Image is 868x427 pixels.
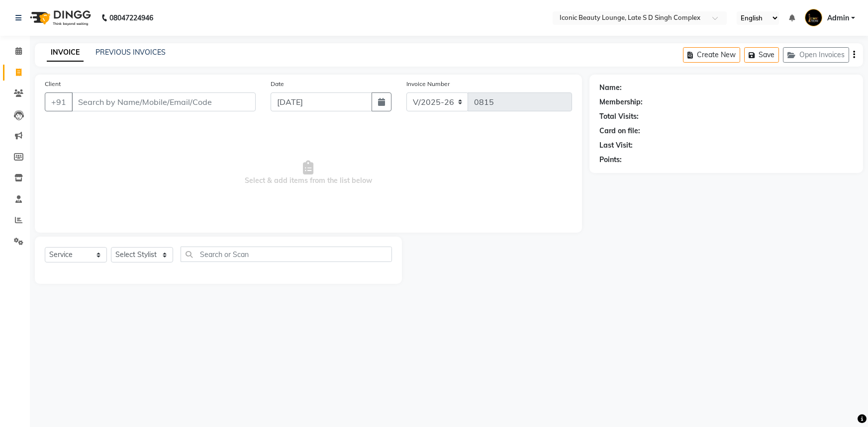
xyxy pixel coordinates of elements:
div: Card on file: [599,126,640,136]
label: Client [45,80,61,88]
span: Select & add items from the list below [45,123,572,223]
b: 08047224946 [109,4,153,32]
div: Last Visit: [599,140,633,151]
img: logo [25,4,94,32]
label: Invoice Number [406,80,450,88]
button: Open Invoices [783,47,849,63]
span: Admin [827,13,849,23]
a: INVOICE [47,44,84,62]
img: Admin [805,9,822,26]
div: Total Visits: [599,111,639,122]
button: Create New [683,47,740,63]
button: Save [744,47,779,63]
div: Name: [599,83,622,93]
input: Search or Scan [181,247,392,262]
div: Points: [599,155,622,165]
input: Search by Name/Mobile/Email/Code [72,92,256,111]
label: Date [271,80,284,88]
a: PREVIOUS INVOICES [96,48,166,57]
button: +91 [45,92,73,111]
div: Membership: [599,97,643,107]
